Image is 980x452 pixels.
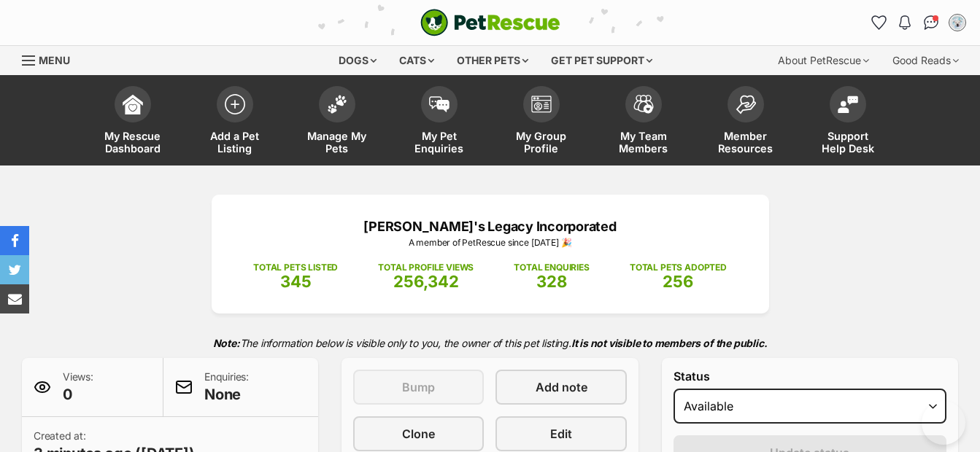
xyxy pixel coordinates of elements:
[815,130,881,155] span: Support Help Desk
[388,79,490,165] a: My Pet Enquiries
[571,337,768,349] strong: It is not visible to members of the public.
[378,261,474,274] p: TOTAL PROFILE VIEWS
[327,95,347,114] img: manage-my-pets-icon-02211641906a0b7f246fdf0571729dbe1e7629f14944591b6c1af311fb30b64b.svg
[353,416,484,451] a: Clone
[633,95,654,114] img: team-members-icon-5396bd8760b3fe7c0b43da4ab00e1e3bb1a5d9ba89233759b79545d2d3fc5d0d.svg
[919,11,943,34] a: Conversations
[447,46,539,75] div: Other pets
[509,130,574,155] span: My Group Profile
[536,378,587,396] span: Add note
[406,130,472,155] span: My Pet Enquiries
[946,11,969,34] button: My account
[100,130,166,155] span: My Rescue Dashboard
[82,79,184,165] a: My Rescue Dashboard
[838,96,858,113] img: help-desk-icon-fdf02630f3aa405de69fd3d07c3f3aa587a6932b1a1747fa1d2bba05be0121f9.svg
[531,96,552,113] img: group-profile-icon-3fa3cf56718a62981997c0bc7e787c4b2cf8bcc04b72c1350f741eb67cf2f40e.svg
[867,11,890,34] a: Favourites
[922,401,965,445] iframe: Help Scout Beacon - Open
[867,11,969,34] ul: Account quick links
[402,378,435,396] span: Bump
[63,384,93,405] span: 0
[536,272,567,291] span: 328
[286,79,388,165] a: Manage My Pets
[797,79,899,165] a: Support Help Desk
[234,236,747,249] p: A member of PetRescue since [DATE] 🎉
[893,11,917,34] button: Notifications
[899,15,911,30] img: notifications-46538b983faf8c2785f20acdc204bb7945ddae34d4c08c2a6579f10ce5e182be.svg
[950,15,965,30] img: Bree Hodge profile pic
[490,79,593,165] a: My Group Profile
[514,261,589,274] p: TOTAL ENQUIRIES
[495,416,626,451] a: Edit
[353,370,484,405] button: Bump
[674,370,946,383] label: Status
[630,261,727,274] p: TOTAL PETS ADOPTED
[402,425,435,443] span: Clone
[611,130,676,155] span: My Team Members
[695,79,797,165] a: Member Resources
[389,46,444,75] div: Cats
[420,9,560,36] a: PetRescue
[736,95,756,114] img: member-resources-icon-8e73f808a243e03378d46382f2149f9095a855e16c252ad45f914b54edf8863c.svg
[63,370,93,405] p: Views:
[280,272,312,291] span: 345
[204,370,249,405] p: Enquiries:
[234,217,747,236] p: [PERSON_NAME]'s Legacy Incorporated
[429,96,450,112] img: pet-enquiries-icon-7e3ad2cf08bfb03b45e93fb7055b45f3efa6380592205ae92323e6603595dc1f.svg
[204,384,249,405] span: None
[550,425,572,443] span: Edit
[393,272,459,291] span: 256,342
[663,272,693,291] span: 256
[328,46,387,75] div: Dogs
[213,337,240,349] strong: Note:
[123,94,143,114] img: dashboard-icon-eb2f2d2d3e046f16d808141f083e7271f6b2e854fb5c12c21221c1fb7104beca.svg
[202,130,268,155] span: Add a Pet Listing
[184,79,286,165] a: Add a Pet Listing
[420,9,560,36] img: logo-cat-932fe2b9b8326f06289b0f2fb663e598f794de774fb13d1741a6617ecf9a85b4.svg
[22,328,958,358] p: The information below is visible only to you, the owner of this pet listing.
[768,46,879,75] div: About PetRescue
[39,54,70,66] span: Menu
[924,15,939,30] img: chat-41dd97257d64d25036548639549fe6c8038ab92f7586957e7f3b1b290dea8141.svg
[304,130,370,155] span: Manage My Pets
[22,46,80,72] a: Menu
[593,79,695,165] a: My Team Members
[253,261,338,274] p: TOTAL PETS LISTED
[225,94,245,114] img: add-pet-listing-icon-0afa8454b4691262ce3f59096e99ab1cd57d4a30225e0717b998d2c9b9846f56.svg
[541,46,663,75] div: Get pet support
[882,46,969,75] div: Good Reads
[495,370,626,405] a: Add note
[713,130,779,155] span: Member Resources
